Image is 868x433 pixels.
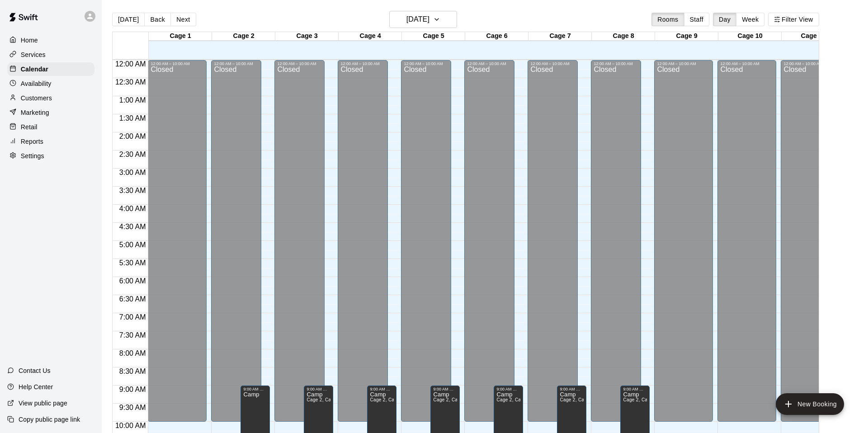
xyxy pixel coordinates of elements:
[117,367,148,375] span: 8:30 AM
[307,397,432,402] span: Cage 2, Cage 3, Cage 4, Cage 5, Cage 6, Cage 7, Cage 8
[651,13,684,26] button: Rooms
[19,415,80,424] p: Copy public page link
[340,66,385,425] div: Closed
[117,151,148,158] span: 2:30 AM
[117,169,148,176] span: 3:00 AM
[7,135,94,148] a: Reports
[214,66,259,425] div: Closed
[465,32,528,41] div: Cage 6
[113,60,148,68] span: 12:00 AM
[117,331,148,339] span: 7:30 AM
[117,96,148,104] span: 1:00 AM
[404,61,448,66] div: 12:00 AM – 10:00 AM
[117,313,148,321] span: 7:00 AM
[148,60,207,422] div: 12:00 AM – 10:00 AM: Closed
[713,13,736,26] button: Day
[7,62,94,76] a: Calendar
[340,61,385,66] div: 12:00 AM – 10:00 AM
[467,66,512,425] div: Closed
[560,397,685,402] span: Cage 2, Cage 3, Cage 4, Cage 5, Cage 6, Cage 7, Cage 8
[433,397,558,402] span: Cage 2, Cage 3, Cage 4, Cage 5, Cage 6, Cage 7, Cage 8
[720,61,774,66] div: 12:00 AM – 10:00 AM
[151,66,204,425] div: Closed
[389,11,457,28] button: [DATE]
[243,387,267,391] div: 9:00 AM – 2:00 PM
[370,397,495,402] span: Cage 2, Cage 3, Cage 4, Cage 5, Cage 6, Cage 7, Cage 8
[530,61,575,66] div: 12:00 AM – 10:00 AM
[736,13,764,26] button: Week
[404,66,448,425] div: Closed
[496,397,622,402] span: Cage 2, Cage 3, Cage 4, Cage 5, Cage 6, Cage 7, Cage 8
[783,61,837,66] div: 12:00 AM – 10:00 AM
[117,386,148,393] span: 9:00 AM
[433,387,457,391] div: 9:00 AM – 2:00 PM
[7,120,94,134] a: Retail
[402,32,465,41] div: Cage 5
[19,366,51,375] p: Contact Us
[117,223,148,231] span: 4:30 AM
[214,61,259,66] div: 12:00 AM – 10:00 AM
[720,66,774,425] div: Closed
[21,36,38,45] p: Home
[21,151,44,160] p: Settings
[717,60,776,422] div: 12:00 AM – 10:00 AM: Closed
[170,13,196,26] button: Next
[776,393,844,415] button: add
[21,50,46,59] p: Services
[7,48,94,61] div: Services
[401,60,451,422] div: 12:00 AM – 10:00 AM: Closed
[117,259,148,267] span: 5:30 AM
[657,61,710,66] div: 12:00 AM – 10:00 AM
[406,13,429,26] h6: [DATE]
[117,187,148,194] span: 3:30 AM
[117,132,148,140] span: 2:00 AM
[496,387,520,391] div: 9:00 AM – 2:00 PM
[19,399,67,408] p: View public page
[274,60,325,422] div: 12:00 AM – 10:00 AM: Closed
[117,114,148,122] span: 1:30 AM
[21,94,52,103] p: Customers
[718,32,782,41] div: Cage 10
[781,60,840,422] div: 12:00 AM – 10:00 AM: Closed
[151,61,204,66] div: 12:00 AM – 10:00 AM
[19,382,53,391] p: Help Center
[338,60,388,422] div: 12:00 AM – 10:00 AM: Closed
[113,422,148,429] span: 10:00 AM
[21,122,38,132] p: Retail
[530,66,575,425] div: Closed
[654,60,713,422] div: 12:00 AM – 10:00 AM: Closed
[528,32,592,41] div: Cage 7
[117,241,148,249] span: 5:00 AM
[149,32,212,41] div: Cage 1
[623,397,748,402] span: Cage 2, Cage 3, Cage 4, Cage 5, Cage 6, Cage 7, Cage 8
[655,32,718,41] div: Cage 9
[782,32,845,41] div: Cage 11
[144,13,171,26] button: Back
[7,91,94,105] a: Customers
[464,60,514,422] div: 12:00 AM – 10:00 AM: Closed
[591,60,641,422] div: 12:00 AM – 10:00 AM: Closed
[370,387,394,391] div: 9:00 AM – 2:00 PM
[117,404,148,411] span: 9:30 AM
[528,60,578,422] div: 12:00 AM – 10:00 AM: Closed
[7,77,94,90] a: Availability
[21,65,48,74] p: Calendar
[277,66,322,425] div: Closed
[7,33,94,47] a: Home
[117,349,148,357] span: 8:00 AM
[112,13,145,26] button: [DATE]
[277,61,322,66] div: 12:00 AM – 10:00 AM
[783,66,837,425] div: Closed
[211,60,261,422] div: 12:00 AM – 10:00 AM: Closed
[657,66,710,425] div: Closed
[594,61,638,66] div: 12:00 AM – 10:00 AM
[117,277,148,285] span: 6:00 AM
[275,32,339,41] div: Cage 3
[21,137,43,146] p: Reports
